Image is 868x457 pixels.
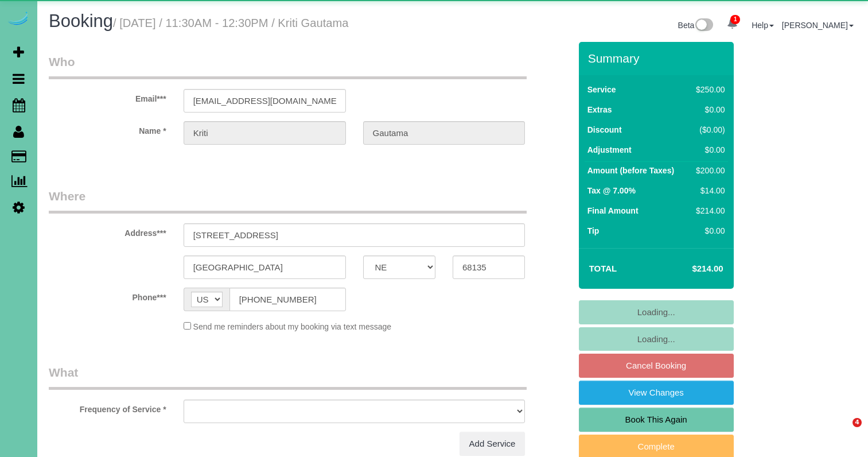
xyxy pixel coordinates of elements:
a: Help [752,21,774,30]
div: $200.00 [691,165,725,176]
a: [PERSON_NAME] [782,21,854,30]
legend: What [49,364,527,390]
h4: $214.00 [657,264,723,274]
a: Add Service [460,432,526,456]
label: Extras [587,104,612,115]
label: Frequency of Service * [40,400,175,415]
div: $0.00 [691,144,725,156]
div: $0.00 [691,104,725,115]
a: Beta [678,21,714,30]
div: ($0.00) [691,124,725,135]
h3: Summary [588,52,728,65]
span: 1 [730,15,740,24]
label: Discount [587,124,622,135]
span: Send me reminders about my booking via text message [193,322,392,331]
legend: Where [49,188,527,214]
label: Adjustment [587,144,632,156]
div: $0.00 [691,225,725,237]
img: New interface [694,18,713,33]
span: 4 [853,418,862,427]
div: $14.00 [691,185,725,196]
iframe: Intercom live chat [829,418,857,446]
label: Tax @ 7.00% [587,185,636,196]
span: Booking [49,11,113,31]
label: Final Amount [587,205,639,216]
label: Service [587,84,616,95]
legend: Who [49,53,527,79]
label: Amount (before Taxes) [587,165,674,176]
a: Book This Again [579,408,734,432]
a: 1 [721,11,744,37]
label: Tip [587,225,600,237]
a: View Changes [579,381,734,405]
strong: Total [589,264,617,273]
label: Name * [40,121,175,137]
div: $250.00 [691,84,725,95]
img: Automaid Logo [7,11,30,28]
div: $214.00 [691,205,725,216]
small: / [DATE] / 11:30AM - 12:30PM / Kriti Gautama [113,17,348,29]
